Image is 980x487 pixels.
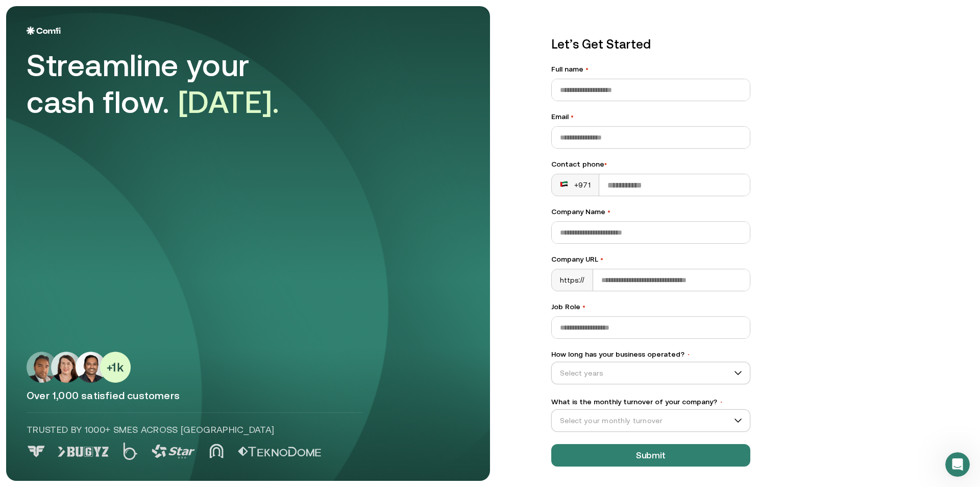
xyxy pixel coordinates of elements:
span: • [687,351,691,358]
span: • [600,255,603,263]
label: Full name [551,64,750,75]
button: Submit [551,444,750,467]
label: Email [551,111,750,122]
span: • [607,207,610,216]
div: +971 [560,180,591,190]
iframe: Intercom live chat [945,452,970,477]
img: Logo 2 [123,443,137,460]
label: Company URL [551,254,750,265]
p: Over 1,000 satisfied customers [27,389,470,402]
span: • [585,65,589,73]
p: Trusted by 1000+ SMEs across [GEOGRAPHIC_DATA] [27,423,363,436]
p: Let’s Get Started [551,35,750,54]
img: Logo [27,27,61,35]
label: Company Name [551,206,750,217]
img: Logo 1 [58,447,109,457]
span: • [604,160,607,168]
label: What is the monthly turnover of your company? [551,397,750,407]
img: Logo 5 [238,447,321,457]
span: [DATE]. [178,84,280,120]
div: Streamline your cash flow. [27,47,312,121]
label: How long has your business operated? [551,349,750,360]
div: Contact phone [551,159,750,170]
img: Logo 3 [152,445,195,458]
span: • [719,399,723,406]
img: Logo 0 [27,446,46,457]
div: https:// [552,269,593,291]
img: Logo 4 [209,444,224,458]
span: • [571,112,574,121]
label: Job Role [551,302,750,312]
span: • [582,303,585,311]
